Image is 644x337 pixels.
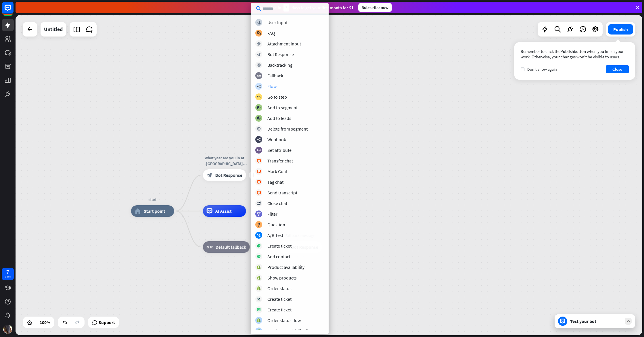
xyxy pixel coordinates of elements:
div: Order status flow [267,317,301,323]
div: Remember to click the button when you finish your work. Otherwise, your changes won’t be visible ... [521,49,629,60]
div: Webhook [267,137,286,142]
i: block_delete_from_segment [257,127,261,131]
span: Bot Response [215,172,242,178]
i: builder_tree [257,85,261,88]
div: Create ticket [267,307,292,313]
button: Open LiveChat chat widget [5,2,22,20]
div: User Input [267,20,287,25]
div: 7 [6,269,9,275]
div: Fallback [267,73,283,78]
div: days [5,275,11,279]
div: Create ticket [267,243,292,249]
i: block_ab_testing [257,233,261,237]
i: block_add_to_segment [257,106,261,110]
div: Attachment input [267,41,301,47]
i: block_close_chat [256,202,261,205]
span: Don't show again [527,67,557,72]
i: block_faq [257,31,261,35]
span: Start point [144,208,165,214]
i: block_bot_response [257,53,261,56]
div: Backtracking [267,62,292,68]
div: Product availability flow [267,328,314,334]
i: block_bot_response [207,172,212,178]
i: block_livechat [257,180,261,184]
div: Filter [267,211,277,217]
i: home_2 [135,208,141,214]
div: Question [267,222,285,227]
i: block_user_input [257,21,261,24]
div: 100% [38,318,52,327]
div: Test your bot [570,318,622,324]
span: Support [99,318,115,327]
a: 7 days [2,268,14,280]
span: Default fallback [216,244,246,250]
div: Order status [267,286,292,291]
div: Untitled [44,22,63,37]
div: Subscribe now [358,3,392,12]
div: Delete from segment [267,126,308,132]
div: Tag chat [267,179,283,185]
div: Add contact [267,254,290,259]
i: block_add_to_segment [257,116,261,120]
i: filter [257,212,261,216]
button: Publish [608,24,633,35]
div: Add to segment [267,105,298,110]
div: Add to leads [267,115,291,121]
div: What year are you in at [GEOGRAPHIC_DATA][DEMOGRAPHIC_DATA]? [199,155,250,166]
div: FAQ [267,30,275,36]
i: block_livechat [257,159,261,163]
i: block_question [257,223,260,227]
div: Set attribute [267,147,292,153]
button: Close [606,65,629,73]
div: Go to step [267,94,287,100]
span: Publish [560,49,574,54]
div: Bot Response [267,51,294,57]
div: Mark Goal [267,168,287,174]
div: Flow [267,83,277,89]
div: Close chat [267,200,287,206]
div: A/B Test [267,232,283,238]
div: Create ticket [267,296,292,302]
i: webhooks [257,138,261,141]
div: Transfer chat [267,158,293,164]
div: Show products [267,275,297,281]
i: block_goto [257,95,261,99]
i: block_fallback [207,244,213,250]
div: Product availability [267,264,304,270]
i: block_livechat [257,170,261,173]
span: AI Assist [215,208,232,214]
i: block_livechat [257,191,261,195]
i: block_backtracking [257,63,261,67]
div: start [127,197,179,202]
div: Send transcript [267,190,297,196]
i: block_attachment [257,42,261,46]
i: block_fallback [257,74,261,78]
i: block_set_attribute [257,148,261,152]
